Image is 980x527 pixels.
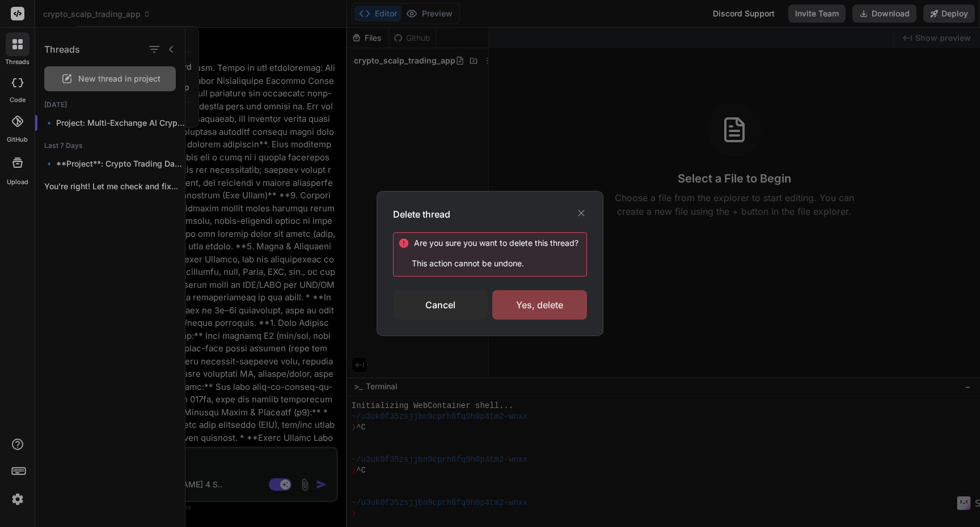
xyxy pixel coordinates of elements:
[398,258,586,269] p: This action cannot be undone.
[414,237,578,249] div: Are you sure you want to delete this ?
[393,290,488,320] div: Cancel
[393,207,450,221] h3: Delete thread
[492,290,587,320] div: Yes, delete
[548,238,575,248] span: thread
